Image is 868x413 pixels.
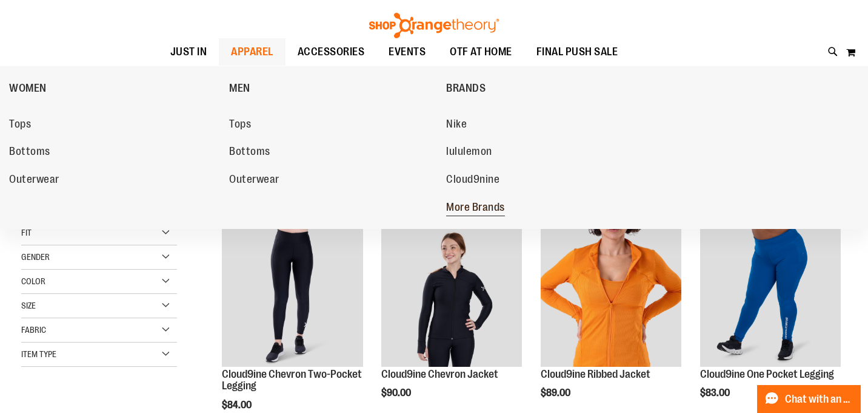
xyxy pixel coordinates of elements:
[446,72,660,104] a: BRANDS
[229,72,440,104] a: MEN
[222,225,362,368] a: Cloud9ine Chevron Two-Pocket Legging
[541,368,650,380] a: Cloud9ine Ribbed Jacket
[381,368,498,380] a: Cloud9ine Chevron Jacket
[9,173,59,188] span: Outerwear
[21,228,32,237] span: Fit
[367,13,501,38] img: Shop Orangetheory
[541,225,681,368] a: Cloud9ine Ribbed Jacket
[229,145,270,160] span: Bottoms
[376,38,438,66] a: EVENTS
[231,38,273,66] span: APPAREL
[446,197,654,219] a: More Brands
[785,394,853,405] span: Chat with an Expert
[700,225,841,366] img: Cloud9ine One Pocket Legging
[170,38,207,66] span: JUST IN
[9,118,31,133] span: Tops
[700,387,732,398] span: $83.00
[446,114,654,135] a: Nike
[446,173,499,188] span: Cloud9nine
[21,325,46,335] span: Fabric
[222,368,362,392] a: Cloud9ine Chevron Two-Pocket Legging
[381,225,522,366] img: Cloud9ine Chevron Jacket
[9,72,223,104] a: WOMEN
[285,38,377,66] a: ACCESSORIES
[541,225,681,366] img: Cloud9ine Ribbed Jacket
[21,252,50,262] span: Gender
[21,301,36,310] span: Size
[21,349,56,359] span: Item Type
[524,38,630,66] a: FINAL PUSH SALE
[9,82,47,97] span: WOMEN
[9,145,50,160] span: Bottoms
[381,387,413,398] span: $90.00
[229,173,279,188] span: Outerwear
[700,368,834,380] a: Cloud9ine One Pocket Legging
[446,118,467,133] span: Nike
[446,82,486,97] span: BRANDS
[222,400,253,411] span: $84.00
[446,201,505,216] span: More Brands
[158,38,219,66] a: JUST IN
[541,387,572,398] span: $89.00
[381,225,522,368] a: Cloud9ine Chevron Jacket
[389,38,426,66] span: EVENTS
[229,82,250,97] span: MEN
[219,38,285,66] a: APPAREL
[536,38,618,66] span: FINAL PUSH SALE
[450,38,512,66] span: OTF AT HOME
[21,276,45,286] span: Color
[446,145,492,160] span: lululemon
[222,225,362,366] img: Cloud9ine Chevron Two-Pocket Legging
[757,385,861,413] button: Chat with an Expert
[446,169,654,191] a: Cloud9nine
[446,141,654,163] a: lululemon
[438,38,524,66] a: OTF AT HOME
[298,38,365,66] span: ACCESSORIES
[229,118,251,133] span: Tops
[700,225,841,368] a: Cloud9ine One Pocket Legging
